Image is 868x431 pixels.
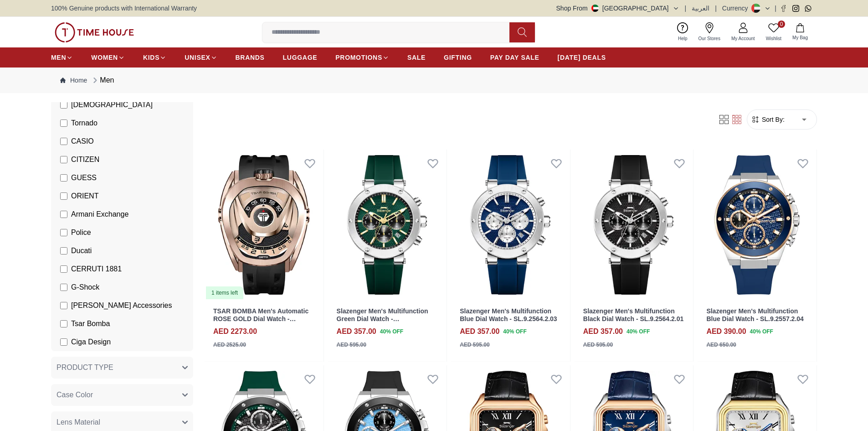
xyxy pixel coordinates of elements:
span: 0 [778,21,785,28]
span: | [775,4,776,13]
span: Armani Exchange [71,209,128,220]
span: G-Shock [71,282,99,293]
span: My Bag [789,34,812,41]
span: Wishlist [762,35,785,42]
input: Police [60,229,67,236]
a: SALE [407,49,426,66]
button: العربية [692,4,709,13]
a: 0Wishlist [760,21,787,44]
a: Whatsapp [805,5,812,12]
a: MEN [51,49,73,66]
input: Ducati [60,247,67,254]
img: Slazenger Men's Multifunction Green Dial Watch - SL.9.2564.2.05 [328,150,447,300]
span: MEN [51,53,66,62]
span: Ducati [71,245,92,256]
button: My Bag [787,21,813,43]
img: TSAR BOMBA Men's Automatic ROSE GOLD Dial Watch - TB8213ASET-07 [204,150,324,300]
span: PRODUCT TYPE [56,362,113,373]
div: AED 595.00 [337,341,366,349]
h4: AED 2273.00 [213,326,257,337]
div: AED 2525.00 [213,341,246,349]
input: GUESS [60,174,67,182]
nav: Breadcrumb [51,68,817,93]
span: My Account [728,35,759,42]
span: 40 % OFF [627,327,650,336]
span: Police [71,227,91,238]
span: | [715,4,717,13]
span: CASIO [71,136,94,147]
input: CERRUTI 1881 [60,265,67,273]
span: 40 % OFF [380,327,403,336]
input: CITIZEN [60,156,67,163]
a: Home [60,76,87,85]
input: Ciga Design [60,338,67,346]
a: TSAR BOMBA Men's Automatic ROSE GOLD Dial Watch - TB8213ASET-071 items left [204,150,324,300]
span: | [685,4,687,13]
a: Help [673,21,693,44]
img: Slazenger Men's Multifunction Black Dial Watch - SL.9.2564.2.01 [574,150,693,300]
h4: AED 357.00 [583,326,623,337]
div: AED 595.00 [460,341,489,349]
span: BRANDS [236,53,265,62]
span: CERRUTI 1881 [71,264,122,275]
span: CITIZEN [71,154,99,165]
img: Slazenger Men's Multifunction Blue Dial Watch - SL.9.2564.2.03 [451,150,570,300]
img: United Arab Emirates [591,5,599,12]
a: Our Stores [693,21,726,44]
a: Slazenger Men's Multifunction Green Dial Watch - SL.9.2564.2.05 [337,307,428,330]
span: Lens Material [56,417,100,428]
button: Shop From[GEOGRAPHIC_DATA] [556,4,679,13]
span: Case Color [56,389,93,400]
a: Facebook [780,5,787,12]
a: TSAR BOMBA Men's Automatic ROSE GOLD Dial Watch - TB8213ASET-07 [213,307,308,330]
span: ORIENT [71,191,98,202]
div: Men [91,75,114,86]
h4: AED 357.00 [460,326,499,337]
a: PAY DAY SALE [490,49,539,66]
span: PROMOTIONS [335,53,382,62]
span: 40 % OFF [750,327,773,336]
span: Sort By: [760,115,785,124]
input: G-Shock [60,284,67,291]
span: LUGGAGE [283,53,318,62]
a: PROMOTIONS [335,49,389,66]
a: UNISEX [185,49,217,66]
span: Our Stores [695,35,724,42]
button: PRODUCT TYPE [51,357,193,379]
input: [DEMOGRAPHIC_DATA] [60,101,67,109]
h4: AED 357.00 [337,326,376,337]
a: Instagram [792,5,799,12]
span: Tsar Bomba [71,318,110,329]
a: GIFTING [444,49,472,66]
button: Case Color [51,384,193,406]
a: LUGGAGE [283,49,318,66]
span: GIFTING [444,53,472,62]
div: AED 595.00 [583,341,613,349]
span: Help [674,35,691,42]
a: Slazenger Men's Multifunction Blue Dial Watch - SL.9.2557.2.04 [706,307,803,322]
a: BRANDS [236,49,265,66]
div: Currency [722,4,752,13]
a: [DATE] DEALS [558,49,606,66]
input: CASIO [60,138,67,145]
span: [DATE] DEALS [558,53,606,62]
span: [DEMOGRAPHIC_DATA] [71,99,153,110]
input: Tsar Bomba [60,320,67,327]
span: 40 % OFF [503,327,526,336]
img: Slazenger Men's Multifunction Blue Dial Watch - SL.9.2557.2.04 [697,150,817,300]
input: [PERSON_NAME] Accessories [60,302,67,309]
input: Tornado [60,119,67,127]
a: Slazenger Men's Multifunction Blue Dial Watch - SL.9.2564.2.03 [460,307,557,322]
span: Ciga Design [71,337,111,348]
span: GUESS [71,172,97,183]
input: Armani Exchange [60,211,67,218]
span: UNISEX [185,53,210,62]
img: ... [55,22,134,42]
h4: AED 390.00 [706,326,746,337]
div: AED 650.00 [706,341,736,349]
